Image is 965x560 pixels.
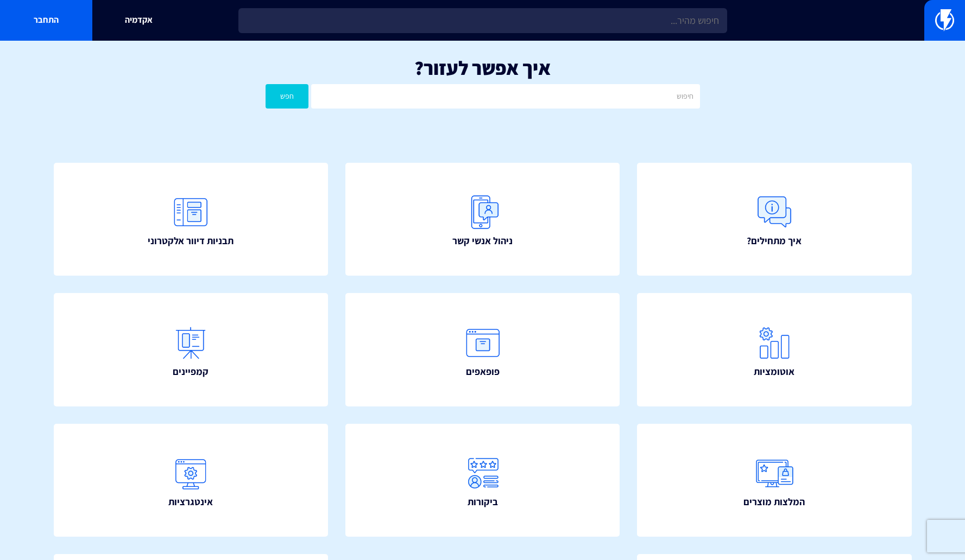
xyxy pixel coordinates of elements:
[54,163,329,276] a: תבניות דיוור אלקטרוני
[311,84,699,109] input: חיפוש
[747,234,802,248] span: איך מתחילים?
[637,163,912,276] a: איך מתחילים?
[345,424,620,537] a: ביקורות
[466,365,500,379] span: פופאפים
[743,495,805,509] span: המלצות מוצרים
[468,495,498,509] span: ביקורות
[238,8,727,33] input: חיפוש מהיר...
[345,293,620,406] a: פופאפים
[54,424,329,537] a: אינטגרציות
[16,57,949,79] h1: איך אפשר לעזור?
[452,234,513,248] span: ניהול אנשי קשר
[345,163,620,276] a: ניהול אנשי קשר
[168,495,213,509] span: אינטגרציות
[637,293,912,406] a: אוטומציות
[637,424,912,537] a: המלצות מוצרים
[754,365,794,379] span: אוטומציות
[148,234,234,248] span: תבניות דיוור אלקטרוני
[173,365,209,379] span: קמפיינים
[54,293,329,406] a: קמפיינים
[266,84,309,109] button: חפש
